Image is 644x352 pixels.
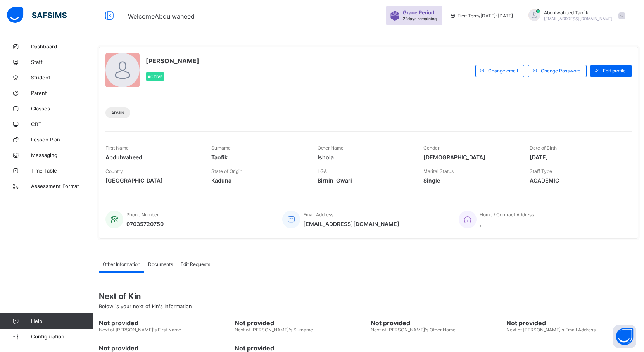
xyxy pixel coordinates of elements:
span: Email Address [303,212,333,217]
span: Not provided [99,344,231,352]
span: Country [105,168,123,174]
span: [PERSON_NAME] [146,57,199,65]
span: Other Information [103,261,140,267]
span: Messaging [31,152,93,158]
span: [EMAIL_ADDRESS][DOMAIN_NAME] [544,16,613,21]
span: Phone Number [126,212,159,217]
span: [EMAIL_ADDRESS][DOMAIN_NAME] [303,221,399,227]
span: First Name [105,145,129,151]
span: Admin [111,110,124,115]
span: State of Origin [211,168,242,174]
span: Not provided [371,319,502,327]
span: [GEOGRAPHIC_DATA] [105,177,200,184]
span: Not provided [99,319,231,327]
span: Gender [423,145,439,151]
span: Kaduna [211,177,306,184]
span: Taofik [211,154,306,160]
span: Edit profile [603,68,626,74]
span: Change email [488,68,518,74]
span: Next of [PERSON_NAME]'s First Name [99,327,181,333]
span: Next of [PERSON_NAME]'s Other Name [371,327,456,333]
span: Surname [211,145,231,151]
span: Time Table [31,167,93,174]
span: 07035720750 [126,221,164,227]
span: Marital Status [423,168,454,174]
span: Active [148,74,162,79]
span: Date of Birth [530,145,557,151]
span: Not provided [235,344,366,352]
span: Change Password [541,68,580,74]
span: Below is your next of kin's Information [99,303,192,309]
span: CBT [31,121,93,127]
span: Welcome Abdulwaheed [128,12,195,20]
div: AbdulwaheedTaofik [521,9,629,22]
span: Not provided [235,319,366,327]
span: Lesson Plan [31,136,93,143]
span: Next of [PERSON_NAME]'s Surname [235,327,313,333]
span: ACADEMIC [530,177,624,184]
span: Next of Kin [99,292,638,301]
span: Abdulwaheed [105,154,200,160]
span: Other Name [318,145,344,151]
span: Staff Type [530,168,552,174]
span: LGA [318,168,327,174]
span: session/term information [450,13,513,19]
span: Student [31,74,93,81]
span: Home / Contract Address [480,212,534,217]
span: Ishola [318,154,412,160]
span: Edit Requests [181,261,210,267]
span: Abdulwaheed Taofik [544,10,613,16]
span: [DEMOGRAPHIC_DATA] [423,154,518,160]
span: Classes [31,105,93,112]
span: [DATE] [530,154,624,160]
img: safsims [7,7,67,23]
span: Parent [31,90,93,96]
span: 22 days remaining [403,16,437,21]
span: Dashboard [31,43,93,50]
span: Birnin-Gwari [318,177,412,184]
button: Open asap [613,325,636,348]
span: Staff [31,59,93,65]
span: Configuration [31,333,93,340]
span: Documents [148,261,173,267]
span: Not provided [506,319,638,327]
span: Grace Period [403,10,434,16]
span: , [480,221,534,227]
span: Assessment Format [31,183,93,189]
span: Next of [PERSON_NAME]'s Email Address [506,327,596,333]
span: Single [423,177,518,184]
span: Help [31,318,93,324]
img: sticker-purple.71386a28dfed39d6af7621340158ba97.svg [390,11,400,21]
